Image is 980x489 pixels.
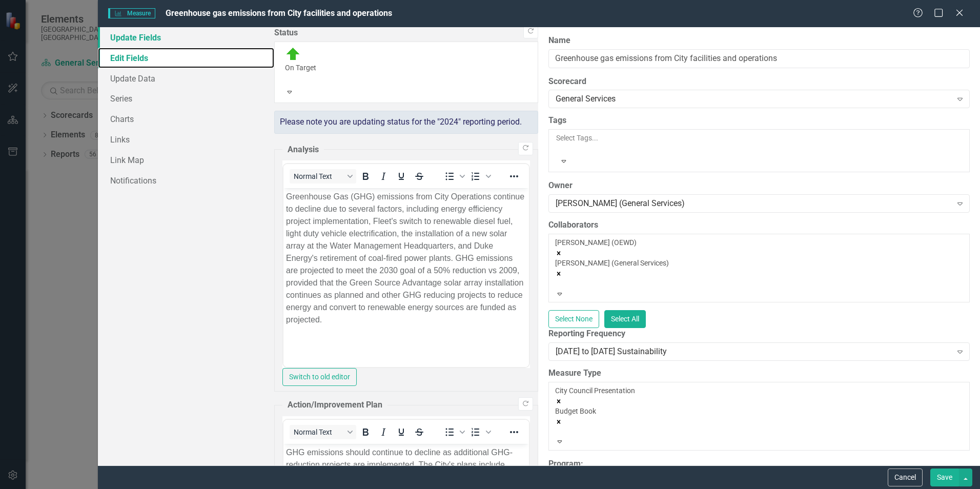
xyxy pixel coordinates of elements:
[98,170,274,191] a: Notifications
[555,416,963,426] div: Remove Budget Book
[555,268,963,278] div: Remove Stacey Poston (General Services)
[441,169,466,184] div: Bullet list
[548,49,970,68] input: Measure Name
[556,198,951,210] div: [PERSON_NAME] (General Services)
[98,27,274,48] a: Update Fields
[467,169,493,184] div: Numbered list
[548,328,970,340] label: Reporting Frequency
[285,63,527,73] div: On Target
[98,129,274,150] a: Links
[3,3,243,101] p: GHG emissions should continue to decline as additional GHG-reduction projects are implemented. Th...
[555,258,963,268] div: [PERSON_NAME] (General Services)
[411,425,428,439] button: Strikethrough
[294,172,344,180] span: Normal Text
[98,48,274,68] a: Edit Fields
[555,396,963,406] div: Remove City Council Presentation
[283,188,529,367] iframe: Rich Text Area
[357,169,374,184] button: Bold
[98,88,274,109] a: Series
[166,8,392,18] span: Greenhouse gas emissions from City facilities and operations
[282,144,324,156] legend: Analysis
[274,27,538,39] label: Status
[548,180,970,192] label: Owner
[555,237,963,248] div: [PERSON_NAME] (OEWD)
[98,68,274,89] a: Update Data
[282,368,357,386] button: Switch to old editor
[467,425,493,439] div: Numbered list
[98,109,274,129] a: Charts
[556,345,951,357] div: [DATE] to [DATE] Sustainability
[888,468,923,486] button: Cancel
[604,310,646,328] button: Select All
[357,425,374,439] button: Bold
[548,76,970,88] label: Scorecard
[548,368,970,379] label: Measure Type
[548,219,970,231] label: Collaborators
[108,8,155,18] span: Measure
[555,248,963,258] div: Remove Summer Alston (OEWD)
[556,133,962,143] div: Select Tags...
[548,458,970,470] label: Program:
[505,425,523,439] button: Reveal or hide additional toolbar items
[393,169,410,184] button: Underline
[505,169,523,184] button: Reveal or hide additional toolbar items
[290,169,356,184] button: Block Normal Text
[556,93,951,105] div: General Services
[393,425,410,439] button: Underline
[548,35,970,47] label: Name
[930,468,959,486] button: Save
[555,385,963,396] div: City Council Presentation
[548,115,970,127] label: Tags
[411,169,428,184] button: Strikethrough
[375,425,392,439] button: Italic
[98,150,274,170] a: Link Map
[274,111,538,134] div: Please note you are updating status for the "2024" reporting period.
[441,425,466,439] div: Bullet list
[285,46,301,63] img: On Target
[548,310,599,328] button: Select None
[555,406,963,416] div: Budget Book
[294,428,344,436] span: Normal Text
[282,399,387,411] legend: Action/Improvement Plan
[375,169,392,184] button: Italic
[290,425,356,439] button: Block Normal Text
